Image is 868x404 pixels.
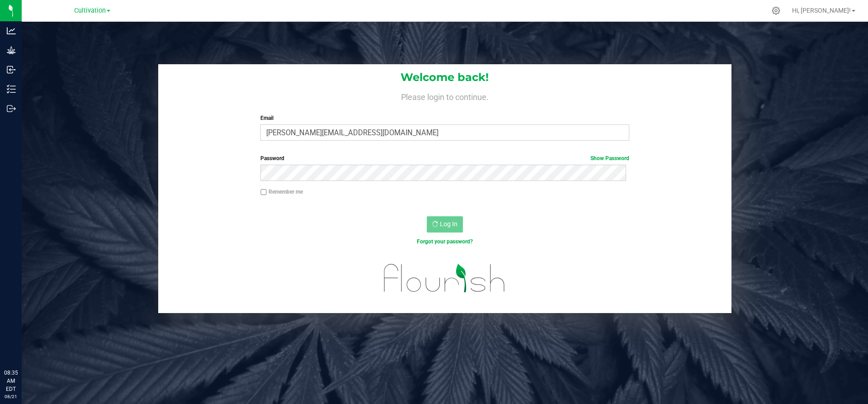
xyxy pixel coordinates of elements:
inline-svg: Outbound [7,104,16,113]
img: flourish_logo.svg [373,255,516,301]
span: Cultivation [74,7,106,14]
span: Hi, [PERSON_NAME]! [792,7,851,14]
input: Remember me [260,189,267,195]
h1: Welcome back! [158,71,731,83]
div: Manage settings [770,6,782,15]
p: 08/21 [4,393,18,400]
a: Forgot your password? [417,238,473,245]
p: 08:35 AM EDT [4,369,18,393]
inline-svg: Inventory [7,85,16,94]
label: Email [260,114,629,122]
inline-svg: Inbound [7,65,16,74]
button: Log In [427,216,463,233]
span: Password [260,155,284,162]
span: Log In [440,220,458,228]
a: Show Password [590,155,629,162]
h4: Please login to continue. [158,90,731,101]
inline-svg: Grow [7,46,16,55]
inline-svg: Analytics [7,26,16,35]
label: Remember me [260,188,303,196]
